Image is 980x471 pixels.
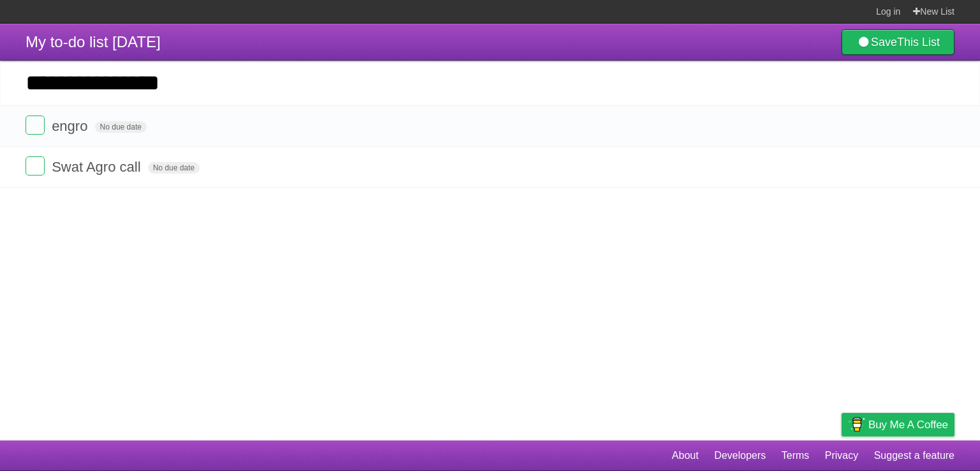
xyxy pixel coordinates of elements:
b: This List [897,36,940,49]
span: My to-do list [DATE] [26,33,161,50]
a: Developers [714,444,766,468]
a: About [672,444,699,468]
a: Terms [782,444,810,468]
img: Buy me a coffee [848,414,865,435]
label: Done [26,156,45,176]
a: Buy me a coffee [842,413,954,437]
span: engro [52,118,91,134]
span: No due date [148,162,200,174]
span: Buy me a coffee [868,414,948,436]
a: Privacy [825,444,858,468]
a: SaveThis List [842,29,954,55]
span: No due date [95,121,147,133]
span: Swat Agro call [52,159,144,175]
a: Suggest a feature [874,444,954,468]
label: Done [26,116,45,135]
